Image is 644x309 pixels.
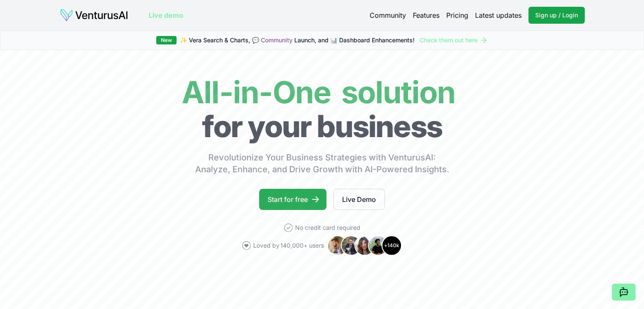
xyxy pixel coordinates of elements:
[261,36,293,44] a: Community
[156,36,177,44] div: New
[333,189,385,210] a: Live Demo
[180,36,415,44] span: ✨ Vera Search & Charts, 💬 Launch, and 📊 Dashboard Enhancements!
[370,10,406,20] a: Community
[259,189,326,210] a: Start for free
[528,7,585,24] a: Sign up / Login
[354,235,375,256] img: Avatar 3
[413,10,439,20] a: Features
[368,235,388,256] img: Avatar 4
[446,10,468,20] a: Pricing
[60,8,128,22] img: logo
[475,10,522,20] a: Latest updates
[420,36,488,44] a: Check them out here
[341,235,361,256] img: Avatar 2
[327,235,348,256] img: Avatar 1
[149,10,183,20] a: Live demo
[535,11,578,19] span: Sign up / Login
